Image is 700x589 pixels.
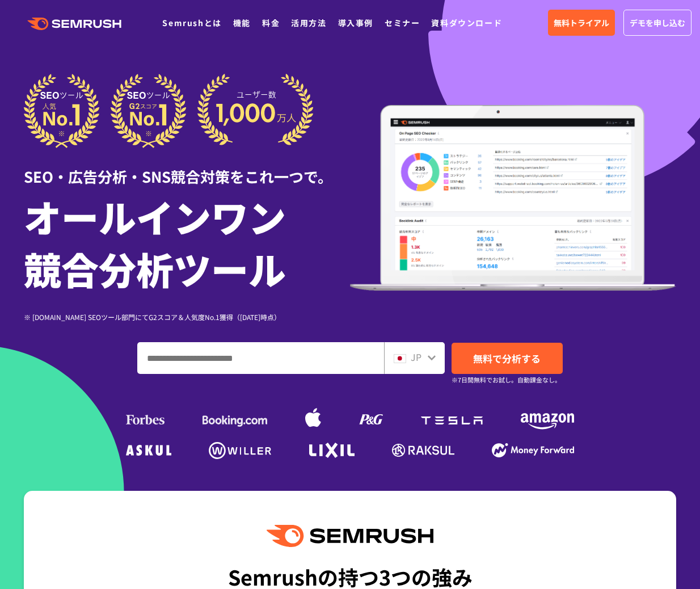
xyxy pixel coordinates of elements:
span: JP [411,350,421,364]
a: 無料トライアル [548,10,615,36]
input: ドメイン、キーワードまたはURLを入力してください [138,343,383,373]
a: Semrushとは [162,17,221,28]
small: ※7日間無料でお試し。自動課金なし。 [452,375,561,385]
a: 機能 [233,17,251,28]
span: デモを申し込む [630,16,685,29]
a: デモを申し込む [623,10,691,36]
span: 無料トライアル [554,16,609,29]
div: ※ [DOMAIN_NAME] SEOツール部門にてG2スコア＆人気度No.1獲得（[DATE]時点） [24,312,350,322]
div: SEO・広告分析・SNS競合対策をこれ一つで。 [24,148,350,187]
img: Semrush [267,525,433,547]
a: 活用方法 [291,17,326,28]
h1: オールインワン 競合分析ツール [24,190,350,294]
a: 導入事例 [338,17,373,28]
a: セミナー [385,17,420,28]
a: 無料で分析する [452,343,563,374]
a: 料金 [262,17,280,28]
a: 資料ダウンロード [431,17,502,28]
span: 無料で分析する [473,351,541,365]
